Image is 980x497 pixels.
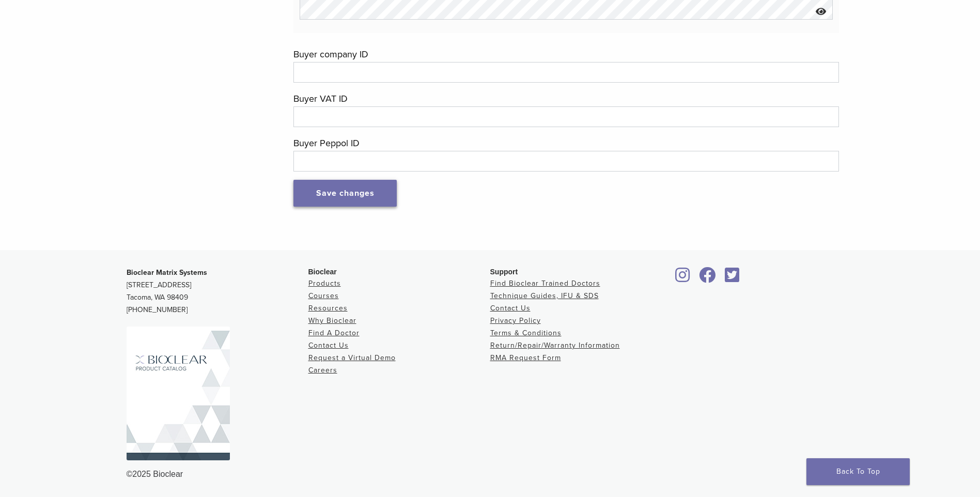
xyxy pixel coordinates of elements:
label: Buyer Peppol ID [293,135,838,151]
a: Find A Doctor [308,329,360,337]
a: Contact Us [490,304,531,313]
a: Courses [308,291,339,300]
a: Return/Repair/Warranty Information [490,341,620,350]
a: Bioclear [722,273,743,284]
a: Find Bioclear Trained Doctors [490,279,600,288]
span: Support [490,268,518,276]
label: Buyer VAT ID [293,91,838,106]
a: Technique Guides, IFU & SDS [490,291,599,300]
a: Bioclear [696,273,720,284]
a: Request a Virtual Demo [308,353,396,362]
a: Bioclear [672,273,694,284]
div: ©2025 Bioclear [127,468,854,480]
a: Careers [308,366,337,375]
p: [STREET_ADDRESS] Tacoma, WA 98409 [PHONE_NUMBER] [127,267,308,316]
a: RMA Request Form [490,353,561,362]
a: Terms & Conditions [490,329,562,337]
a: Resources [308,304,348,313]
a: Contact Us [308,341,349,350]
span: Bioclear [308,268,337,276]
strong: Bioclear Matrix Systems [127,268,207,277]
a: Why Bioclear [308,316,356,325]
label: Buyer company ID [293,46,838,62]
a: Back To Top [806,458,910,485]
button: Save changes [293,180,397,207]
img: Bioclear [127,327,230,460]
a: Privacy Policy [490,316,541,325]
a: Products [308,279,341,288]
